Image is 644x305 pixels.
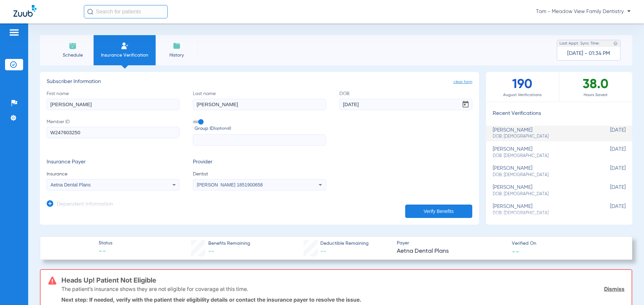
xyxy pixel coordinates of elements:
h3: Dependent Information [57,201,113,208]
span: Payer [397,240,506,247]
span: August Verifications [486,92,559,98]
span: Deductible Remaining [320,240,369,247]
span: DOB: [DEMOGRAPHIC_DATA] [493,172,592,178]
button: Open calendar [459,98,472,111]
label: DOB [339,90,472,110]
span: [DATE] - 01:34 PM [567,50,610,57]
h3: Heads Up! Patient Not Eligible [61,277,625,284]
span: Aetna Dental Plans [51,182,91,187]
h3: Provider [193,159,326,166]
div: [PERSON_NAME] [493,127,592,140]
img: Search Icon [87,9,93,15]
span: -- [99,247,112,256]
span: History [161,52,193,59]
span: [PERSON_NAME] 1851900658 [197,182,263,187]
div: 190 [486,72,559,102]
img: hamburger-icon [9,28,19,36]
img: Schedule [69,42,77,50]
img: Manual Insurance Verification [121,42,129,50]
span: clear form [453,79,472,85]
span: Last Appt. Sync Time: [559,40,600,47]
a: Dismiss [604,286,625,292]
div: [PERSON_NAME] [493,165,592,178]
img: Zuub Logo [13,5,37,17]
span: [DATE] [592,165,626,178]
input: First name [47,99,179,110]
span: -- [512,248,519,255]
img: error-icon [48,277,56,285]
span: Aetna Dental Plans [397,247,506,255]
label: Member ID [47,119,179,146]
span: Verified On [512,240,621,247]
h3: Recent Verifications [486,110,632,117]
span: Status [99,240,112,247]
span: DOB: [DEMOGRAPHIC_DATA] [493,134,592,140]
p: The patient’s insurance shows they are not eligible for coverage at this time. [61,286,248,292]
div: 38.0 [559,72,632,102]
span: Dentist [193,171,326,177]
img: History [173,42,181,50]
span: [DATE] [592,127,626,140]
span: [DATE] [592,146,626,159]
input: Last name [193,99,326,110]
span: DOB: [DEMOGRAPHIC_DATA] [493,153,592,159]
div: [PERSON_NAME] [493,146,592,159]
input: Search for patients [84,5,168,18]
p: Next step: If needed, verify with the patient their eligibility details or contact the insurance ... [61,296,625,303]
button: Verify Benefits [405,205,472,218]
span: Tam - Meadow View Family Dentistry [536,8,631,15]
h3: Insurance Payer [47,159,179,166]
span: Hours Saved [559,92,632,98]
span: Insurance [47,171,179,177]
h3: Subscriber Information [47,79,472,85]
span: Insurance Verification [99,52,151,59]
label: Last name [193,90,326,110]
label: First name [47,90,179,110]
span: Schedule [57,52,89,59]
input: DOBOpen calendar [339,99,472,110]
span: Benefits Remaining [208,240,250,247]
span: Group ID [195,125,326,132]
span: [DATE] [592,204,626,216]
span: -- [320,248,326,254]
iframe: Chat Widget [610,273,644,305]
input: Member ID [47,127,179,138]
div: [PERSON_NAME] [493,204,592,216]
small: (optional) [214,125,231,132]
span: DOB: [DEMOGRAPHIC_DATA] [493,191,592,197]
span: -- [208,248,214,254]
div: [PERSON_NAME] [493,184,592,197]
img: last sync help info [613,41,618,46]
span: DOB: [DEMOGRAPHIC_DATA] [493,210,592,216]
span: [DATE] [592,184,626,197]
